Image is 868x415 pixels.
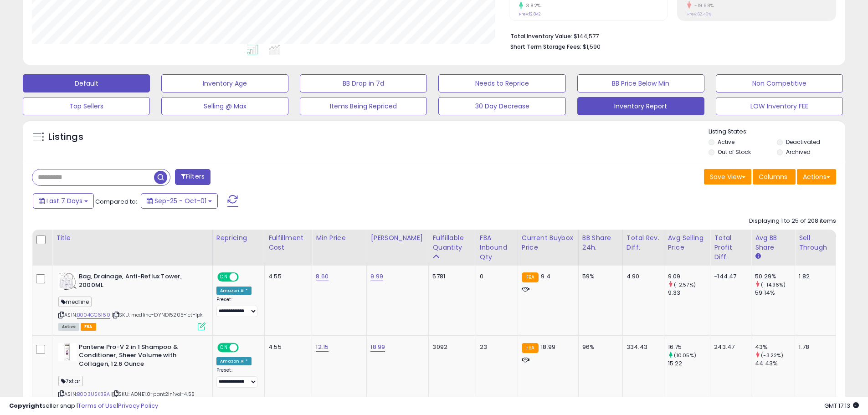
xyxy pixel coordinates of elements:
div: [PERSON_NAME] [370,233,425,243]
label: Deactivated [786,138,820,146]
div: Min Price [316,233,363,243]
a: 9.99 [370,272,383,281]
div: 5781 [432,272,468,281]
span: medline [58,297,92,307]
div: FBA inbound Qty [480,233,514,262]
b: Short Term Storage Fees: [510,43,581,51]
small: (-14.96%) [761,281,786,288]
small: (10.05%) [674,352,696,359]
button: Actions [797,169,836,184]
button: Columns [753,169,796,184]
b: Pantene Pro-V 2 in 1 Shampoo & Conditioner, Sheer Volume with Collagen, 12.6 Ounce [79,343,190,371]
div: Avg BB Share [755,233,791,252]
div: 1.82 [799,272,829,281]
div: Current Buybox Price [522,233,575,252]
span: 7star [58,376,83,386]
a: Terms of Use [78,401,117,410]
small: Avg BB Share. [755,252,760,261]
span: Sep-25 - Oct-01 [154,196,206,205]
div: 1.78 [799,343,829,351]
button: Non Competitive [716,74,843,92]
span: Compared to: [95,197,137,206]
div: 243.47 [714,343,744,351]
a: Privacy Policy [118,401,158,410]
div: 0 [480,272,511,281]
div: 15.22 [668,359,710,368]
strong: Copyright [9,401,42,410]
div: Preset: [216,367,257,388]
small: (-2.57%) [674,281,696,288]
button: Selling @ Max [161,97,288,115]
label: Active [718,138,734,146]
div: Amazon AI * [216,287,252,295]
h5: Listings [48,131,83,143]
a: 12.15 [316,343,329,352]
span: All listings currently available for purchase on Amazon [58,323,79,331]
span: Columns [759,172,787,181]
button: Needs to Reprice [438,74,565,92]
span: OFF [237,273,252,281]
div: 9.33 [668,289,710,297]
div: 4.55 [268,343,305,351]
div: Sell Through [799,233,832,252]
span: 2025-10-9 17:13 GMT [824,401,859,410]
div: Preset: [216,297,257,317]
b: Bag, Drainage, Anti-Reflux Tower, 2000ML [79,272,190,292]
label: Archived [786,148,811,156]
small: Prev: 12,842 [519,11,541,17]
label: Out of Stock [718,148,751,156]
div: 334.43 [627,343,657,351]
button: LOW Inventory FEE [716,97,843,115]
div: Total Profit Diff. [714,233,747,262]
img: 41r6zGSSODL._SL40_.jpg [58,272,77,290]
span: OFF [237,343,252,351]
div: -144.47 [714,272,744,281]
img: 31VZSwijeYL._SL40_.jpg [58,343,77,361]
div: ASIN: [58,272,205,329]
div: 44.43% [755,359,795,368]
span: | SKU: medline-DYND15205-1ct-1pk [112,311,203,318]
small: 3.82% [523,2,541,9]
small: FBA [522,343,539,353]
a: 18.99 [370,343,385,352]
button: Default [23,74,150,92]
span: ON [218,273,230,281]
small: FBA [522,272,539,282]
span: 18.99 [541,343,555,351]
div: Title [56,233,209,243]
span: 9.4 [541,272,550,281]
button: Top Sellers [23,97,150,115]
button: Inventory Report [577,97,704,115]
button: Last 7 Days [33,193,94,209]
div: 4.90 [627,272,657,281]
div: 3092 [432,343,468,351]
button: Inventory Age [161,74,288,92]
div: 23 [480,343,511,351]
li: $144,577 [510,30,829,41]
div: Avg Selling Price [668,233,707,252]
div: 50.29% [755,272,795,281]
div: 96% [582,343,616,351]
button: Items Being Repriced [300,97,427,115]
small: (-3.22%) [761,352,783,359]
a: 8.60 [316,272,329,281]
div: ASIN: [58,343,205,408]
button: Filters [175,169,211,185]
div: 4.55 [268,272,305,281]
div: BB Share 24h. [582,233,619,252]
div: Fulfillment Cost [268,233,308,252]
small: -19.98% [691,2,714,9]
div: 9.09 [668,272,710,281]
button: Sep-25 - Oct-01 [141,193,218,209]
div: 59% [582,272,616,281]
div: seller snap | | [9,402,158,410]
div: 16.75 [668,343,710,351]
button: Save View [704,169,751,184]
div: Displaying 1 to 25 of 208 items [749,217,836,225]
button: BB Drop in 7d [300,74,427,92]
div: 43% [755,343,795,351]
button: BB Price Below Min [577,74,704,92]
p: Listing States: [709,128,845,136]
div: Repricing [216,233,261,243]
div: 59.14% [755,289,795,297]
